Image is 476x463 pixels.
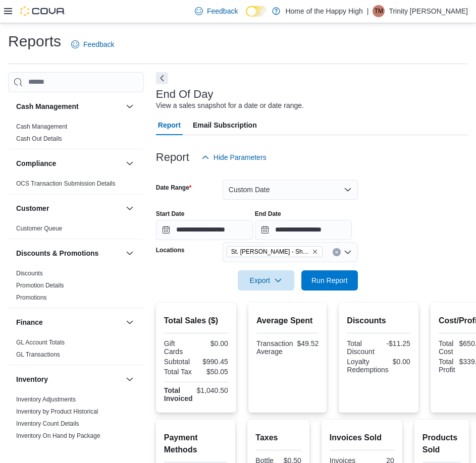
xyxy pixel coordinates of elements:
[8,121,144,149] div: Cash Management
[16,135,62,143] span: Cash Out Details
[124,100,136,112] button: Cash Management
[16,135,62,142] a: Cash Out Details
[20,6,66,16] img: Cova
[255,210,281,218] label: End Date
[16,101,122,111] button: Cash Management
[124,202,136,214] button: Customer
[422,432,461,456] h2: Products Sold
[16,432,100,440] span: Inventory On Hand by Package
[198,358,228,366] div: $990.45
[124,316,136,328] button: Finance
[16,374,122,384] button: Inventory
[16,180,116,187] a: OCS Transaction Submission Details
[164,358,194,366] div: Subtotal
[301,270,358,291] button: Run Report
[164,432,228,456] h2: Payment Methods
[16,158,122,168] button: Compliance
[124,157,136,169] button: Compliance
[439,339,455,356] div: Total Cost
[246,17,246,17] span: Dark Mode
[231,247,310,257] span: St. [PERSON_NAME] - Shoppes @ [PERSON_NAME] - Fire & Flower
[197,386,228,394] div: $1,040.50
[16,224,62,233] span: Customer Queue
[347,358,389,374] div: Loyalty Redemptions
[8,178,144,194] div: Compliance
[156,100,304,111] div: View a sales snapshot for a date or date range.
[16,374,48,384] h3: Inventory
[83,39,114,49] span: Feedback
[191,1,242,21] a: Feedback
[246,6,267,17] input: Dark Mode
[367,5,369,17] p: |
[16,270,43,277] a: Discounts
[8,31,61,51] h1: Reports
[16,317,43,327] h3: Finance
[16,420,79,428] span: Inventory Count Details
[214,152,267,162] span: Hide Parameters
[198,368,228,376] div: $50.05
[156,184,192,192] label: Date Range
[207,6,238,16] span: Feedback
[330,432,394,444] h2: Invoices Sold
[393,358,410,366] div: $0.00
[198,339,228,348] div: $0.00
[8,336,144,365] div: Finance
[238,270,294,291] button: Export
[16,420,79,427] a: Inventory Count Details
[156,151,189,163] h3: Report
[16,281,64,290] span: Promotion Details
[16,123,67,130] a: Cash Management
[16,101,79,111] h3: Cash Management
[256,339,293,356] div: Transaction Average
[164,339,194,356] div: Gift Cards
[164,315,228,327] h2: Total Sales ($)
[389,5,468,17] p: Trinity [PERSON_NAME]
[156,88,214,100] h3: End Of Day
[16,396,76,403] a: Inventory Adjustments
[16,432,100,439] a: Inventory On Hand by Package
[16,282,64,289] a: Promotion Details
[124,373,136,385] button: Inventory
[67,34,118,54] a: Feedback
[16,203,122,213] button: Customer
[285,5,362,17] p: Home of the Happy High
[347,339,377,356] div: Total Discount
[255,432,301,444] h2: Taxes
[16,269,43,277] span: Discounts
[16,225,62,232] a: Customer Queue
[16,123,67,131] span: Cash Management
[8,222,144,239] div: Customer
[197,147,271,167] button: Hide Parameters
[347,315,410,327] h2: Discounts
[156,220,253,240] input: Press the down key to open a popover containing a calendar.
[16,338,65,346] span: GL Account Totals
[344,248,352,256] button: Open list of options
[193,115,257,135] span: Email Subscription
[16,395,76,403] span: Inventory Adjustments
[256,315,319,327] h2: Average Spent
[16,408,98,416] span: Inventory by Product Historical
[16,248,98,258] h3: Discounts & Promotions
[164,386,193,402] strong: Total Invoiced
[156,72,168,84] button: Next
[373,5,385,17] div: Trinity Mclaughlin
[16,158,56,168] h3: Compliance
[227,246,323,257] span: St. Albert - Shoppes @ Giroux - Fire & Flower
[439,358,455,374] div: Total Profit
[16,339,65,346] a: GL Account Totals
[16,317,122,327] button: Finance
[16,294,47,302] span: Promotions
[16,248,122,258] button: Discounts & Promotions
[312,249,318,255] button: Remove St. Albert - Shoppes @ Giroux - Fire & Flower from selection in this group
[311,275,348,285] span: Run Report
[297,339,319,348] div: $49.52
[164,368,194,376] div: Total Tax
[16,294,47,301] a: Promotions
[223,180,358,200] button: Custom Date
[244,270,288,291] span: Export
[381,339,410,348] div: -$11.25
[124,247,136,259] button: Discounts & Promotions
[333,248,341,256] button: Clear input
[16,351,60,359] span: GL Transactions
[158,115,181,135] span: Report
